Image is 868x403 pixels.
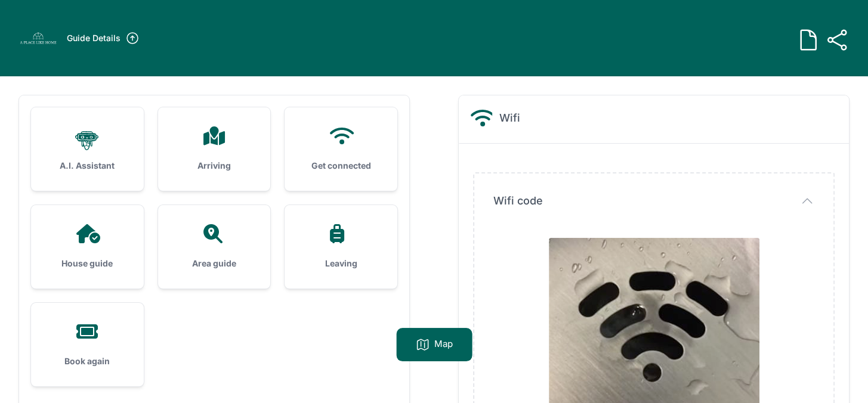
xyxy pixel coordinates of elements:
a: Guide Details [67,31,140,45]
a: Get connected [285,107,397,191]
h3: House guide [50,258,125,269]
h3: Leaving [304,258,378,269]
img: h5d4vz88njeuuwvnq6s3l64f67o7 [19,19,57,57]
h3: A.I. Assistant [50,160,125,172]
h3: Area guide [177,258,252,269]
h2: Wifi [499,110,520,126]
a: Area guide [158,205,271,289]
h3: Get connected [304,160,378,172]
span: Wifi code [493,193,543,209]
h3: Guide Details [67,32,121,44]
a: House guide [31,205,144,289]
a: Leaving [285,205,397,289]
h3: Book again [50,355,125,367]
a: Arriving [158,107,271,191]
h3: Arriving [177,160,252,172]
button: Wifi code [493,193,814,209]
a: Book again [31,303,144,386]
p: Map [434,337,453,352]
a: A.I. Assistant [31,107,144,191]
